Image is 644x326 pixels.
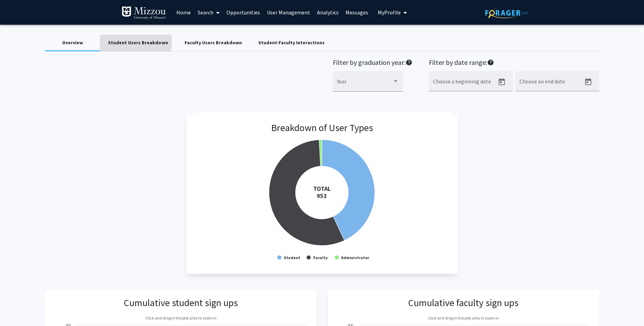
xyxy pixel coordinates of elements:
[124,297,238,309] h3: Cumulative student sign ups
[378,9,401,16] span: My Profile
[487,58,494,67] mat-icon: help
[313,255,328,260] text: Faculty
[342,0,372,24] a: Messages
[173,0,194,24] a: Home
[223,0,264,24] a: Opportunities
[495,75,508,89] button: Open calendar
[333,58,412,68] h2: Filter by graduation year:
[408,297,518,309] h3: Cumulative faculty sign ups
[581,75,595,89] button: Open calendar
[108,39,168,46] div: Student Users Breakdown
[406,58,412,67] mat-icon: help
[271,122,373,134] h3: Breakdown of User Types
[485,8,528,18] img: ForagerOne Logo
[184,39,242,46] div: Faculty Users Breakdown
[284,255,300,260] text: Student
[341,255,370,260] text: Administrator
[264,0,314,24] a: User Management
[313,185,330,200] tspan: TOTAL 953
[429,58,599,68] h2: Filter by date range:
[62,39,83,46] div: Overview
[194,0,223,24] a: Search
[5,295,29,321] iframe: Chat
[121,6,166,20] img: University of Missouri Logo
[428,315,499,321] text: Click and drag in the plot area to zoom in
[258,39,324,46] div: Student-Faculty Interactions
[145,315,216,321] text: Click and drag in the plot area to zoom in
[314,0,342,24] a: Analytics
